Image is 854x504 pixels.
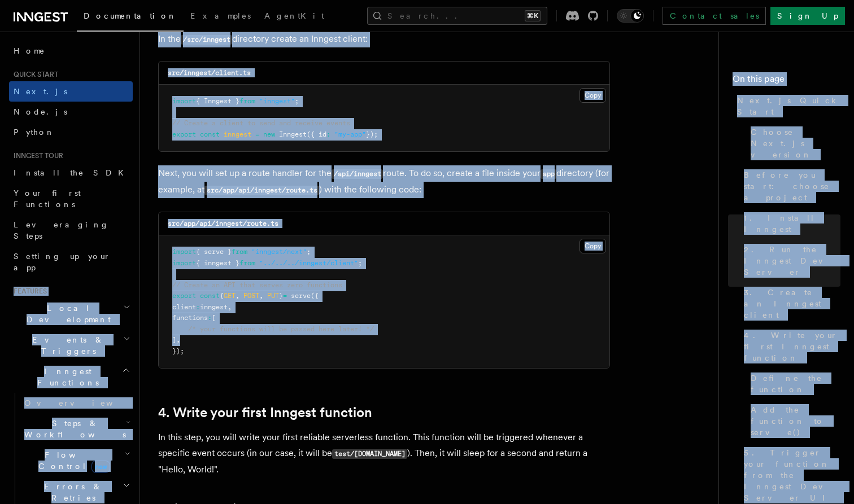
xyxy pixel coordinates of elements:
[255,130,259,138] span: =
[200,303,228,311] span: inngest
[172,292,196,300] span: export
[172,259,196,267] span: import
[168,69,251,77] code: src/inngest/client.ts
[283,292,287,300] span: =
[172,303,196,311] span: client
[158,430,610,477] p: In this step, you will write your first reliable serverless function. This function will be trigg...
[9,102,133,122] a: Node.js
[295,97,299,105] span: ;
[158,31,610,47] p: In the directory create an Inngest client:
[200,130,220,138] span: const
[9,330,133,361] button: Events & Triggers
[733,72,840,90] h4: On this page
[196,248,232,256] span: { serve }
[9,361,133,393] button: Inngest Functions
[579,88,606,103] button: Copy
[751,404,840,438] span: Add the function to serve()
[172,97,196,105] span: import
[158,405,372,420] a: 4. Write your first Inngest function
[14,128,55,137] span: Python
[279,292,283,300] span: }
[190,11,251,20] span: Examples
[239,97,255,105] span: from
[770,7,845,25] a: Sign Up
[744,330,840,363] span: 4. Write your first Inngest function
[9,163,133,183] a: Install the SDK
[20,393,133,413] a: Overview
[737,95,840,117] span: Next.js Quick Start
[744,447,840,503] span: 5. Trigger your function from the Inngest Dev Server UI
[9,183,133,214] a: Your first Functions
[9,122,133,142] a: Python
[358,259,362,267] span: ;
[307,130,326,138] span: ({ id
[20,481,123,503] span: Errors & Retries
[744,212,840,235] span: 1. Install Inngest
[181,35,232,45] code: /src/inngest
[20,445,133,476] button: Flow Controlnew
[172,336,176,344] span: ]
[172,281,342,289] span: // Create an API that serves zero functions
[746,400,840,442] a: Add the function to serve()
[200,292,220,300] span: const
[172,119,350,127] span: // Create a client to send and receive events
[9,298,133,330] button: Local Development
[9,303,123,325] span: Local Development
[14,168,130,177] span: Install the SDK
[259,97,295,105] span: "inngest"
[291,292,311,300] span: serve
[746,122,840,165] a: Choose Next.js version
[212,314,216,322] span: [
[744,287,840,321] span: 3. Create an Inngest client
[14,87,67,96] span: Next.js
[9,41,133,61] a: Home
[168,220,278,227] code: src/app/api/inngest/route.ts
[224,292,236,300] span: GET
[744,169,840,203] span: Before you start: choose a project
[9,287,47,296] span: Features
[9,246,133,278] a: Setting up your app
[243,292,259,300] span: POST
[172,314,208,322] span: functions
[9,70,58,79] span: Quick start
[251,248,307,256] span: "inngest/next"
[739,282,840,325] a: 3. Create an Inngest client
[525,10,541,21] kbd: ⌘K
[264,11,324,20] span: AgentKit
[196,259,239,267] span: { inngest }
[541,169,556,179] code: app
[332,169,383,179] code: /api/inngest
[279,130,307,138] span: Inngest
[258,3,331,30] a: AgentKit
[236,292,239,300] span: ,
[239,259,255,267] span: from
[751,126,840,160] span: Choose Next.js version
[367,7,547,25] button: Search...⌘K
[263,130,275,138] span: new
[20,413,133,445] button: Steps & Workflows
[267,292,279,300] span: PUT
[311,292,319,300] span: ({
[366,130,378,138] span: });
[196,97,239,105] span: { Inngest }
[158,165,610,198] p: Next, you will set up a route handler for the route. To do so, create a file inside your director...
[14,189,81,209] span: Your first Functions
[326,130,330,138] span: :
[9,81,133,102] a: Next.js
[20,449,124,472] span: Flow Control
[24,398,141,407] span: Overview
[196,303,200,311] span: :
[663,7,766,25] a: Contact sales
[751,372,840,395] span: Define the function
[232,248,247,256] span: from
[579,239,606,253] button: Copy
[91,461,110,473] span: new
[739,165,840,208] a: Before you start: choose a project
[228,303,232,311] span: ,
[9,366,122,388] span: Inngest Functions
[307,248,311,256] span: ;
[172,347,184,355] span: });
[332,449,407,459] code: test/[DOMAIN_NAME]
[84,11,177,20] span: Documentation
[259,259,358,267] span: "../../../inngest/client"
